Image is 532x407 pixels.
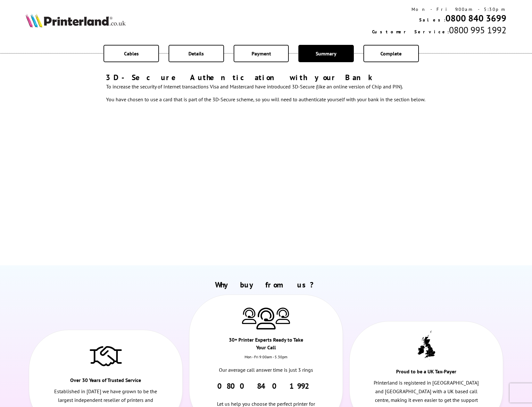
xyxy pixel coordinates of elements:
div: Over 30 Years of Trusted Service [67,376,144,387]
div: Mon - Fri 9:00am - 5.30pm [189,354,343,366]
p: Our average call answer time is just 3 rings [212,366,320,374]
span: 0800 995 1992 [449,24,506,36]
span: Details [188,50,204,57]
img: Printerland Logo [26,13,126,28]
img: Printer Experts [242,308,256,324]
img: Printer Experts [276,308,290,324]
h2: Why buy from us? [26,280,506,290]
span: To increase the security of Internet transactions Visa and Mastercard have introduced 3D-Secure (... [106,83,425,103]
div: 30+ Printer Experts Ready to Take Your Call [228,336,304,354]
img: Printer Experts [256,308,276,330]
span: Complete [380,50,402,57]
div: Mon - Fri 9:00am - 5:30pm [372,6,506,12]
span: Customer Service: [372,29,449,35]
img: Trusted Service [90,343,122,369]
span: Payment [252,50,271,57]
a: 0800 840 3699 [445,12,506,24]
span: Sales: [419,17,445,23]
span: Summary [316,50,337,57]
div: 3D-Secure Authentication with your Bank [106,72,426,82]
a: 0800 840 1992 [217,381,314,391]
div: Proud to be a UK Tax-Payer [388,368,465,378]
span: Cables [124,50,139,57]
img: UK tax payer [418,330,435,360]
